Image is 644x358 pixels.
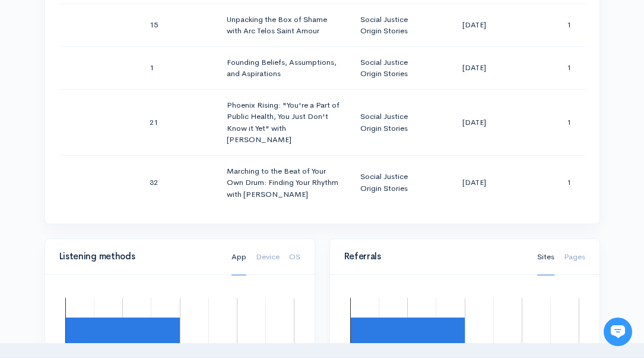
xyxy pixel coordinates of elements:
a: App [231,239,246,275]
td: [DATE] [432,155,516,209]
h2: Just let us know if you need anything and we'll be happy to help! 🙂 [18,79,220,136]
p: Find an answer quickly [16,204,221,218]
td: 1 [516,46,585,89]
td: Social Justice Origin Stories [351,4,432,46]
td: [DATE] [432,4,516,46]
td: 32 [140,155,217,209]
td: Social Justice Origin Stories [351,89,432,155]
td: Unpacking the Box of Shame with Arc Telos Saint Amour [217,4,351,46]
td: Phoenix Rising: "You're a Part of Public Health, You Just Don't Know it Yet" with [PERSON_NAME] [217,89,351,155]
h1: Hi 👋 [18,58,220,77]
td: 1 [516,4,585,46]
td: 1 [516,155,585,209]
td: Social Justice Origin Stories [351,46,432,89]
h4: Referrals [344,252,523,262]
a: Device [256,239,280,275]
input: Search articles [34,224,212,247]
iframe: gist-messenger-bubble-iframe [604,318,632,346]
td: Founding Beliefs, Assumptions, and Aspirations [217,46,351,89]
button: New conversation [18,158,219,181]
h4: Listening methods [59,252,217,262]
td: 1 [516,89,585,155]
a: OS [289,239,300,275]
td: 15 [140,4,217,46]
a: Pages [564,239,585,275]
a: Sites [537,239,554,275]
td: [DATE] [432,89,516,155]
td: 21 [140,89,217,155]
td: Social Justice Origin Stories [351,155,432,209]
td: Marching to the Beat of Your Own Drum: Finding Your Rhythm with [PERSON_NAME] [217,155,351,209]
td: [DATE] [432,46,516,89]
td: 1 [140,46,217,89]
span: New conversation [77,165,142,174]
